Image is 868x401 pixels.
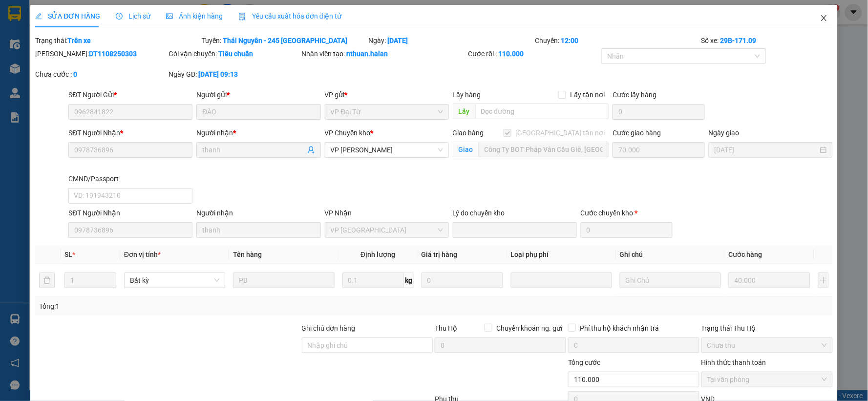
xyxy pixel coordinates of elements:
[89,50,137,58] b: DT1108250303
[196,127,320,138] div: Người nhận
[613,142,705,158] input: Cước giao hàng
[116,13,123,20] span: clock-circle
[613,129,661,137] label: Cước giao hàng
[453,129,484,137] span: Giao hàng
[238,12,341,20] span: Yêu cầu xuất hóa đơn điện tử
[453,208,577,218] div: Lý do chuyển kho
[73,70,77,78] b: 0
[12,12,85,61] img: logo.jpg
[198,70,238,78] b: [DATE] 09:13
[453,104,475,119] span: Lấy
[818,273,829,288] button: plus
[360,251,395,258] span: Định lượng
[422,273,503,288] input: 0
[331,105,443,119] span: VP Đại Từ
[709,129,740,137] label: Ngày giao
[12,66,106,83] b: GỬI : VP Đại Từ
[566,89,609,100] span: Lấy tận nơi
[302,324,356,332] label: Ghi chú đơn hàng
[511,127,609,138] span: [GEOGRAPHIC_DATA] tận nơi
[453,142,479,157] span: Giao
[68,89,192,100] div: SĐT Người Gửi
[729,251,762,258] span: Cước hàng
[116,12,150,20] span: Lịch sử
[468,48,600,59] div: Cước rồi :
[39,273,55,288] button: delete
[707,372,827,387] span: Tại văn phòng
[91,24,408,36] li: 271 - [PERSON_NAME] - [GEOGRAPHIC_DATA] - [GEOGRAPHIC_DATA]
[534,35,700,46] div: Chuyến:
[422,251,458,258] span: Giá trị hàng
[576,323,663,334] span: Phí thu hộ khách nhận trả
[347,50,388,58] b: nthuan.halan
[166,12,223,20] span: Ảnh kiện hàng
[307,146,315,154] span: user-add
[499,50,524,58] b: 110.000
[700,35,834,46] div: Số xe:
[507,245,616,264] th: Loại phụ phí
[367,35,534,46] div: Ngày:
[35,48,167,59] div: [PERSON_NAME]:
[223,37,347,44] b: Thái Nguyên - 245 [GEOGRAPHIC_DATA]
[613,104,705,120] input: Cước lấy hàng
[387,37,408,44] b: [DATE]
[404,273,414,288] span: kg
[64,251,72,258] span: SL
[325,129,371,137] span: VP Chuyển kho
[34,35,201,46] div: Trạng thái:
[35,12,100,20] span: SỬA ĐƠN HÀNG
[196,89,320,100] div: Người gửi
[68,173,192,184] div: CMND/Passport
[581,208,673,218] div: Cước chuyển kho
[67,37,91,44] b: Trên xe
[613,91,656,99] label: Cước lấy hàng
[233,273,334,288] input: VD: Bàn, Ghế
[715,145,818,155] input: Ngày giao
[616,245,725,264] th: Ghi chú
[218,50,253,58] b: Tiêu chuẩn
[475,104,609,119] input: Dọc đường
[561,37,578,44] b: 12:00
[233,251,262,258] span: Tên hàng
[453,91,481,99] span: Lấy hàng
[201,35,367,46] div: Tuyến:
[479,142,609,157] input: Giao tận nơi
[68,208,192,218] div: SĐT Người Nhận
[568,359,600,366] span: Tổng cước
[68,127,192,138] div: SĐT Người Nhận
[196,208,320,218] div: Người nhận
[820,14,828,22] span: close
[35,69,167,80] div: Chưa cước :
[130,273,219,288] span: Bất kỳ
[810,5,838,32] button: Close
[325,208,449,218] div: VP Nhận
[331,143,443,157] span: VP Hoàng Gia
[325,89,449,100] div: VP gửi
[729,273,810,288] input: 0
[169,48,300,59] div: Gói vận chuyển:
[302,338,433,353] input: Ghi chú đơn hàng
[124,251,161,258] span: Đơn vị tính
[620,273,721,288] input: Ghi Chú
[435,324,457,332] span: Thu Hộ
[720,37,757,44] b: 29B-171.09
[166,13,173,20] span: picture
[35,13,42,20] span: edit
[39,301,335,312] div: Tổng: 1
[331,223,443,237] span: VP Tân Triều
[238,13,246,21] img: icon
[707,338,827,353] span: Chưa thu
[492,323,566,334] span: Chuyển khoản ng. gửi
[701,323,833,334] div: Trạng thái Thu Hộ
[302,48,466,59] div: Nhân viên tạo:
[701,359,766,366] label: Hình thức thanh toán
[169,69,300,80] div: Ngày GD:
